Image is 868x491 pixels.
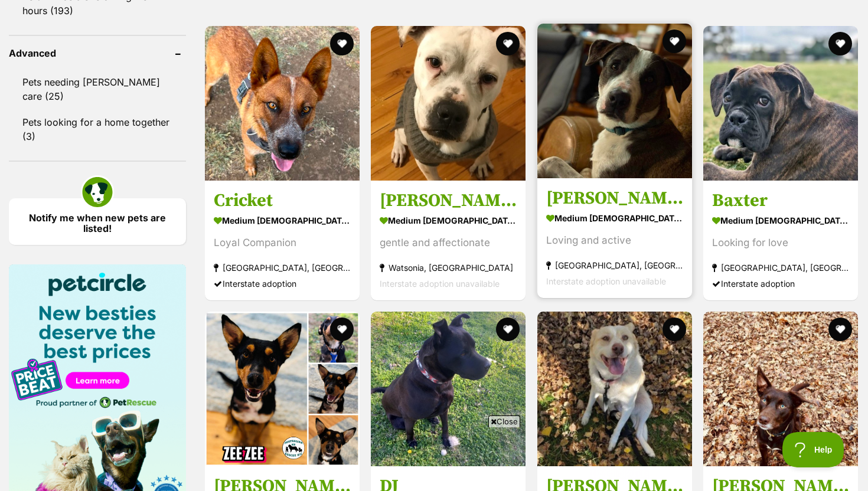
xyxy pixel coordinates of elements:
[214,235,351,251] div: Loyal Companion
[546,187,683,210] h3: [PERSON_NAME]
[371,181,526,300] a: [PERSON_NAME] medium [DEMOGRAPHIC_DATA] Dog gentle and affectionate Watsonia, [GEOGRAPHIC_DATA] I...
[703,312,858,466] img: Milo Haliwell - Kelpie Dog
[214,276,351,292] div: Interstate adoption
[380,189,517,212] h3: [PERSON_NAME]
[712,260,849,276] strong: [GEOGRAPHIC_DATA], [GEOGRAPHIC_DATA]
[205,312,360,466] img: Zee Zee - Australian Kelpie Dog
[371,26,526,181] img: Douglas - American Staffordshire Terrier Dog
[703,181,858,300] a: Baxter medium [DEMOGRAPHIC_DATA] Dog Looking for love [GEOGRAPHIC_DATA], [GEOGRAPHIC_DATA] Inters...
[663,30,686,53] button: favourite
[828,32,852,55] button: favourite
[712,276,849,292] div: Interstate adoption
[703,26,858,181] img: Baxter - Boxer Dog
[712,212,849,229] strong: medium [DEMOGRAPHIC_DATA] Dog
[782,432,844,467] iframe: Help Scout Beacon - Open
[9,110,186,149] a: Pets looking for a home together (3)
[546,233,683,248] div: Loving and active
[205,181,360,300] a: Cricket medium [DEMOGRAPHIC_DATA] Dog Loyal Companion [GEOGRAPHIC_DATA], [GEOGRAPHIC_DATA] Inters...
[497,317,520,341] button: favourite
[663,317,686,341] button: favourite
[330,317,354,341] button: favourite
[219,432,649,485] iframe: Advertisement
[497,32,520,55] button: favourite
[380,235,517,251] div: gentle and affectionate
[712,189,849,212] h3: Baxter
[214,260,351,276] strong: [GEOGRAPHIC_DATA], [GEOGRAPHIC_DATA]
[828,317,852,341] button: favourite
[488,415,520,427] span: Close
[537,312,692,466] img: Mickey Elphinstone - Terrier x Collie Dog
[205,26,360,181] img: Cricket - Australian Cattle Dog
[330,32,354,55] button: favourite
[9,70,186,109] a: Pets needing [PERSON_NAME] care (25)
[712,235,849,251] div: Looking for love
[546,257,683,273] strong: [GEOGRAPHIC_DATA], [GEOGRAPHIC_DATA]
[546,210,683,227] strong: medium [DEMOGRAPHIC_DATA] Dog
[380,212,517,229] strong: medium [DEMOGRAPHIC_DATA] Dog
[537,24,692,178] img: Bundy - Australian Cattle Dog
[380,279,500,289] span: Interstate adoption unavailable
[214,189,351,212] h3: Cricket
[214,212,351,229] strong: medium [DEMOGRAPHIC_DATA] Dog
[537,178,692,298] a: [PERSON_NAME] medium [DEMOGRAPHIC_DATA] Dog Loving and active [GEOGRAPHIC_DATA], [GEOGRAPHIC_DATA...
[371,312,526,466] img: DJ - Shar Pei Dog
[9,48,186,58] header: Advanced
[546,276,666,286] span: Interstate adoption unavailable
[9,198,186,245] a: Notify me when new pets are listed!
[380,260,517,276] strong: Watsonia, [GEOGRAPHIC_DATA]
